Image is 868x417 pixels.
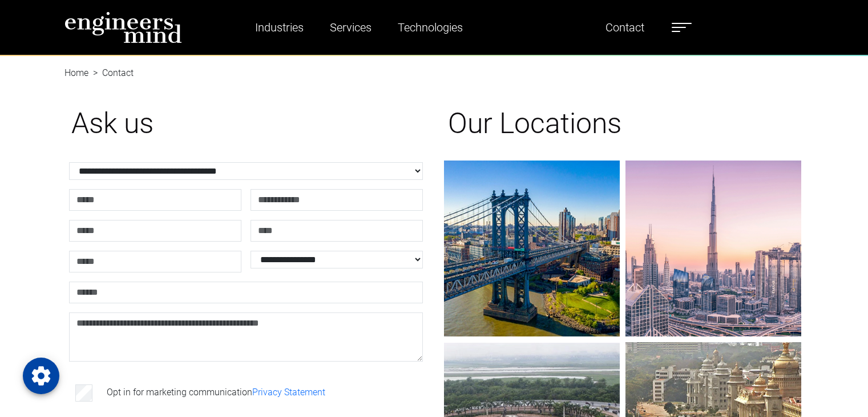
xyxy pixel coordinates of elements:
img: gif [444,161,620,336]
h1: Our Locations [448,106,797,141]
a: Industries [251,14,308,41]
a: Contact [601,14,649,41]
label: Opt in for marketing communication [107,386,325,399]
h1: Ask us [71,106,421,141]
a: Technologies [393,14,467,41]
nav: breadcrumb [64,55,804,69]
a: Services [325,14,376,41]
li: Contact [88,66,134,80]
img: gif [625,161,801,336]
a: Privacy Statement [252,387,325,398]
a: Home [64,67,88,78]
img: logo [64,11,182,43]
